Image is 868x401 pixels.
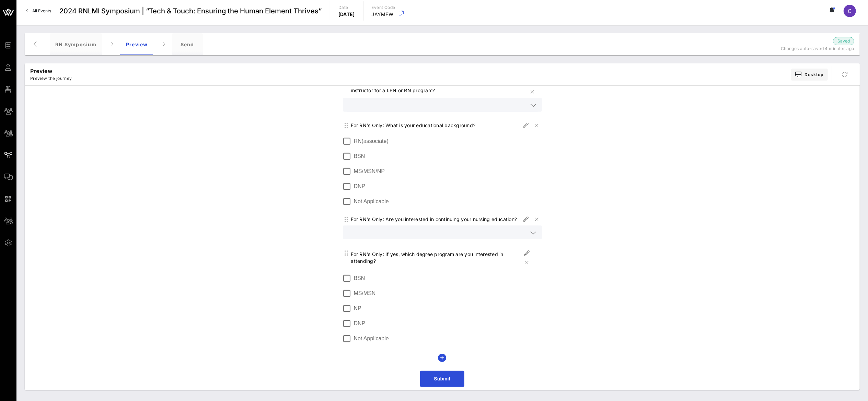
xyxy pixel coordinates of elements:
label: DNP [354,320,542,327]
p: Preview [30,67,72,75]
div: Send [172,33,203,55]
p: Changes auto-saved 4 minutes ago [768,45,854,52]
label: RN(associate) [354,138,542,145]
p: Event Code [372,4,395,11]
label: DNP [354,183,542,190]
a: Submit [420,371,464,387]
label: MS/MSN [354,290,542,297]
span: Submit [434,376,450,381]
div: For RN's Only: Are you interested in continuing your nursing education? [351,216,517,223]
span: All Events [32,8,51,13]
div: For RN's Only: What is your educational background? [351,122,476,129]
label: BSN [354,153,542,160]
label: MS/MSN/NP [354,168,542,175]
div: Preview [120,33,153,55]
span: Desktop [795,72,824,77]
div: For RN's Only: If yes, which degree program are you interested in attending? [351,251,522,265]
label: Not Applicable [354,335,542,342]
p: Date [338,4,355,11]
span: C [848,8,852,14]
label: NP [354,305,542,312]
div: C [844,5,856,17]
span: Saved [837,38,850,45]
label: BSN [354,275,542,282]
label: Not Applicable [354,198,542,205]
a: All Events [22,5,55,16]
p: [DATE] [338,11,355,18]
p: JAYMFW [372,11,395,18]
div: RN Symposium [50,33,102,55]
button: Desktop [791,69,828,81]
p: Preview the journey [30,75,72,82]
span: 2024 RNLMI Symposium | “Tech & Touch: Ensuring the Human Element Thrives” [59,6,322,16]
